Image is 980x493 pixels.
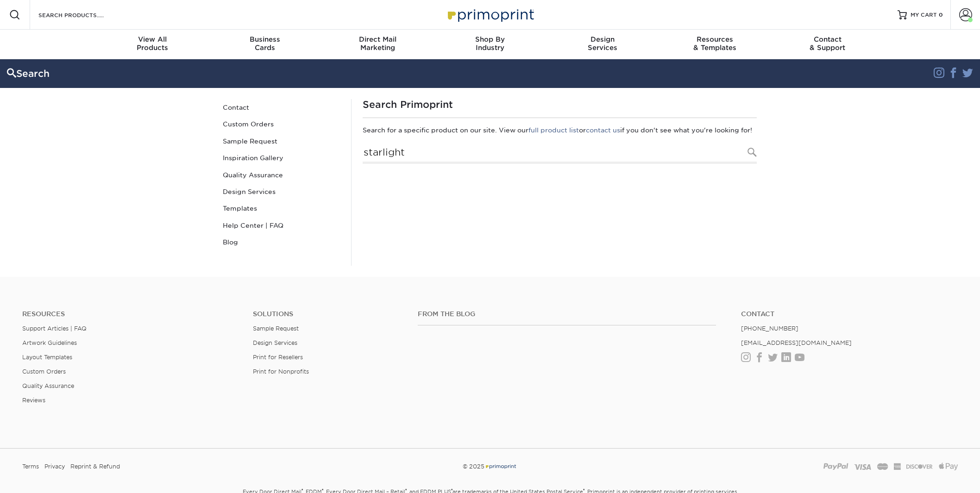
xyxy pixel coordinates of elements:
a: Reprint & Refund [70,460,120,474]
div: Cards [209,35,321,52]
a: Custom Orders [219,116,344,132]
a: Terms [22,460,39,474]
div: & Templates [659,35,771,52]
a: Contact& Support [771,30,884,59]
h4: From the Blog [418,310,716,318]
a: Layout Templates [22,354,72,361]
span: Resources [659,35,771,44]
a: [EMAIL_ADDRESS][DOMAIN_NAME] [741,339,852,346]
a: View AllProducts [96,30,209,59]
a: Support Articles | FAQ [22,325,87,332]
a: Custom Orders [22,368,66,375]
a: Quality Assurance [219,167,344,183]
span: Direct Mail [321,35,434,44]
input: SEARCH PRODUCTS..... [38,9,128,20]
sup: ® [451,488,452,493]
span: 0 [939,12,943,18]
span: MY CART [911,11,937,19]
span: Design [546,35,659,44]
img: Primoprint [444,5,536,25]
a: Contact [741,310,958,318]
a: Inspiration Gallery [219,150,344,166]
a: Print for Resellers [253,354,303,361]
a: Sample Request [219,133,344,150]
sup: ® [322,488,323,493]
a: BusinessCards [209,30,321,59]
span: View All [96,35,209,44]
a: Sample Request [253,325,299,332]
a: Resources& Templates [659,30,771,59]
a: Design Services [253,339,297,346]
span: Contact [771,35,884,44]
a: Quality Assurance [22,382,74,389]
a: contact us [586,126,620,134]
div: & Support [771,35,884,52]
a: Artwork Guidelines [22,339,77,346]
a: Reviews [22,397,45,404]
a: Templates [219,200,344,217]
a: full product list [528,126,579,134]
a: Print for Nonprofits [253,368,309,375]
a: Blog [219,234,344,250]
a: Privacy [44,460,65,474]
h4: Resources [22,310,239,318]
div: Industry [434,35,547,52]
a: Design Services [219,183,344,200]
div: © 2025 [332,460,648,474]
img: Primoprint [484,463,517,470]
h4: Solutions [253,310,404,318]
a: Shop ByIndustry [434,30,547,59]
a: Contact [219,99,344,116]
div: Services [546,35,659,52]
sup: ® [302,488,303,493]
span: Business [209,35,321,44]
a: Direct MailMarketing [321,30,434,59]
div: Products [96,35,209,52]
span: Shop By [434,35,547,44]
input: Search Products... [363,143,757,164]
h1: Search Primoprint [363,99,757,110]
a: DesignServices [546,30,659,59]
sup: ® [405,488,407,493]
a: [PHONE_NUMBER] [741,325,798,332]
sup: ® [583,488,584,493]
p: Search for a specific product on our site. View our or if you don't see what you're looking for! [363,125,757,135]
div: Marketing [321,35,434,52]
a: Help Center | FAQ [219,217,344,234]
